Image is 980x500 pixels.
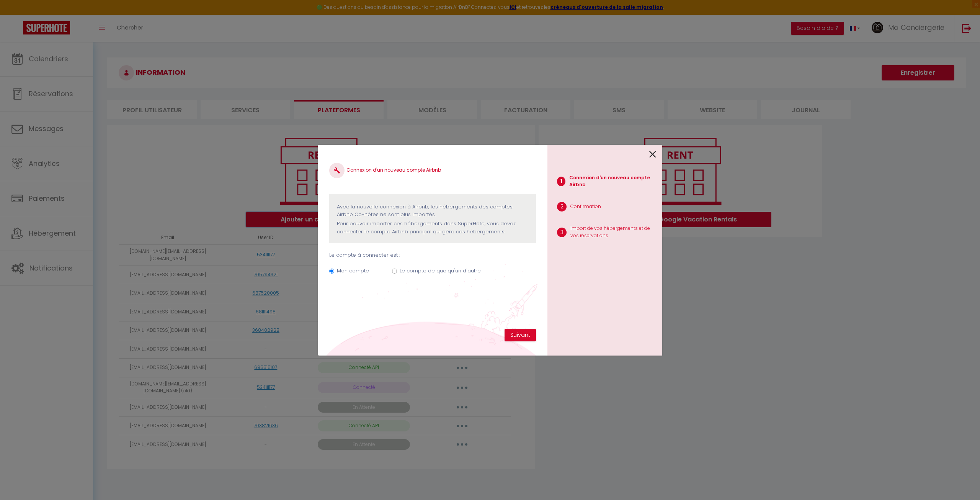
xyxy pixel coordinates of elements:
[505,329,536,342] button: Suivant
[329,163,536,178] h4: Connexion d'un nouveau compte Airbnb
[557,202,567,211] span: 2
[337,267,369,275] label: Mon compte
[570,203,601,210] p: Confirmation
[329,251,536,259] p: Le compte à connecter est :
[557,228,567,237] span: 3
[337,220,528,236] p: Pour pouvoir importer ces hébergements dans SuperHote, vous devez connecter le compte Airbnb prin...
[400,267,481,275] label: Le compte de quelqu'un d'autre
[557,177,565,186] span: 1
[569,174,656,189] p: Connexion d'un nouveau compte Airbnb
[570,225,656,239] p: Import de vos hébergements et de vos réservations
[6,3,29,26] button: Ouvrir le widget de chat LiveChat
[337,203,528,219] p: Avec la nouvelle connexion à Airbnb, les hébergements des comptes Airbnb Co-hôtes ne sont plus im...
